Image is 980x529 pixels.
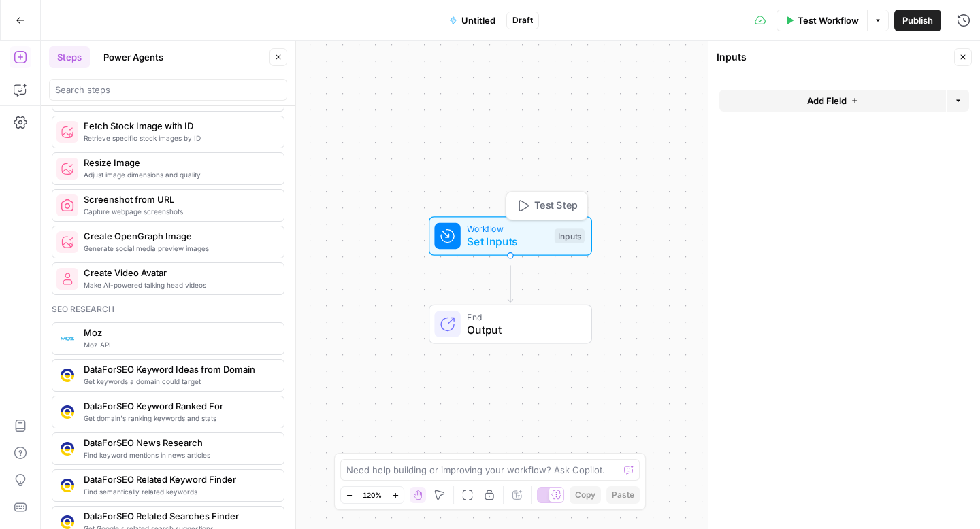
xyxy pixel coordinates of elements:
[61,515,74,529] img: 9u0p4zbvbrir7uayayktvs1v5eg0
[575,489,595,501] span: Copy
[84,399,273,413] span: DataForSEO Keyword Ranked For
[467,310,578,323] span: End
[84,486,273,497] span: Find semantically related keywords
[84,229,273,243] span: Create OpenGraph Image
[84,362,273,376] span: DataForSEO Keyword Ideas from Domain
[84,436,273,449] span: DataForSEO News Research
[61,235,74,249] img: pyizt6wx4h99f5rkgufsmugliyey
[798,14,859,27] span: Test Workflow
[384,216,637,256] div: WorkflowSet InputsInputsTest Step
[84,376,273,387] span: Get keywords a domain could target
[52,303,284,315] div: Seo research
[84,326,273,339] span: Moz
[84,169,273,180] span: Adjust image dimensions and quality
[84,192,273,206] span: Screenshot from URL
[61,479,74,492] img: se7yyxfvbxn2c3qgqs66gfh04cl6
[555,228,585,243] div: Inputs
[61,405,74,419] img: 3iojl28do7crl10hh26nxau20pae
[606,486,640,504] button: Paste
[84,413,273,424] span: Get domain's ranking keywords and stats
[612,489,634,501] span: Paste
[467,233,548,250] span: Set Inputs
[84,133,273,143] span: Retrieve specific stock images by ID
[807,94,847,107] span: Add Field
[508,266,512,302] g: Edge from start to end
[512,14,533,27] span: Draft
[84,473,273,486] span: DataForSEO Related Keyword Finder
[894,10,941,31] button: Publish
[84,279,273,290] span: Make AI-powered talking head videos
[84,206,273,217] span: Capture webpage screenshots
[84,339,273,350] span: Moz API
[84,266,273,279] span: Create Video Avatar
[95,46,171,68] button: Power Agents
[363,490,382,500] span: 120%
[777,10,867,31] button: Test Workflow
[49,46,90,68] button: Steps
[84,509,273,523] span: DataForSEO Related Searches Finder
[84,119,273,133] span: Fetch Stock Image with ID
[384,305,637,344] div: EndOutput
[717,50,950,64] div: Inputs
[84,156,273,169] span: Resize Image
[55,83,281,97] input: Search steps
[61,369,74,382] img: qj0lddqgokrswkyaqb1p9cmo0sp5
[902,14,933,27] span: Publish
[467,222,548,235] span: Workflow
[61,272,74,286] img: rmejigl5z5mwnxpjlfq225817r45
[570,486,601,504] button: Copy
[441,10,504,31] button: Untitled
[719,90,946,112] button: Add Field
[461,14,495,27] span: Untitled
[61,442,74,456] img: vjoh3p9kohnippxyp1brdnq6ymi1
[84,449,273,460] span: Find keyword mentions in news articles
[84,243,273,254] span: Generate social media preview images
[467,322,578,338] span: Output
